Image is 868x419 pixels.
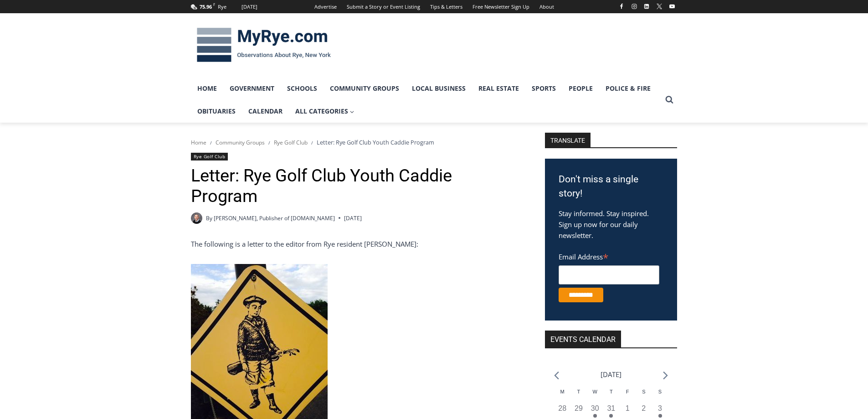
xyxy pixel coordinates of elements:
em: Has events [658,414,662,418]
time: 31 [607,404,615,412]
a: Previous month [554,371,559,380]
span: W [592,389,597,394]
a: Real Estate [472,77,525,100]
a: YouTube [667,1,678,12]
label: Email Address [559,248,659,264]
nav: Breadcrumbs [191,138,521,147]
span: / [268,140,270,146]
a: X [654,1,665,12]
time: 29 [575,404,583,412]
a: People [562,77,599,100]
img: MyRye.com [191,21,337,69]
a: Author image [191,212,202,224]
time: 2 [642,404,646,412]
nav: Primary Navigation [191,77,661,123]
span: S [658,389,662,394]
a: Schools [281,77,324,100]
p: The following is a letter to the editor from Rye resident [PERSON_NAME]: [191,238,521,249]
em: Has events [593,414,597,418]
span: Letter: Rye Golf Club Youth Caddie Program [317,138,434,146]
h1: Letter: Rye Golf Club Youth Caddie Program [191,166,521,207]
div: Thursday [603,388,620,403]
span: F [626,389,629,394]
a: All Categories [289,100,361,123]
a: Rye Golf Club [274,139,308,146]
time: 30 [591,404,599,412]
a: Rye Golf Club [191,153,228,160]
a: Local Business [406,77,472,100]
li: [DATE] [601,368,621,381]
a: Instagram [629,1,640,12]
a: Community Groups [216,139,265,146]
button: View Search Form [661,92,678,108]
a: Facebook [616,1,627,12]
span: S [642,389,645,394]
a: [PERSON_NAME], Publisher of [DOMAIN_NAME] [214,214,335,222]
time: 1 [626,404,630,412]
div: Wednesday [587,388,603,403]
a: Home [191,139,206,146]
p: Stay informed. Stay inspired. Sign up now for our daily newsletter. [559,208,663,241]
strong: TRANSLATE [545,133,591,147]
span: T [577,389,580,394]
span: 75.96 [200,3,212,10]
time: [DATE] [344,214,362,222]
a: Community Groups [324,77,406,100]
a: Sports [525,77,562,100]
div: Friday [619,388,636,403]
span: M [560,389,565,394]
time: 28 [558,404,566,412]
div: Saturday [636,388,652,403]
a: Calendar [242,100,289,123]
a: Linkedin [641,1,652,12]
h3: Don't miss a single story! [559,172,663,201]
h2: Events Calendar [545,331,621,347]
span: All Categories [295,106,354,116]
span: By [206,214,212,222]
span: T [610,389,613,394]
div: Monday [554,388,570,403]
span: / [311,140,313,146]
div: Tuesday [570,388,587,403]
span: F [213,2,215,7]
a: Home [191,77,223,100]
em: Has events [609,414,613,418]
div: Rye [218,3,226,11]
a: Police & Fire [599,77,657,100]
div: Sunday [652,388,668,403]
span: / [210,140,212,146]
time: 3 [658,404,662,412]
a: Next month [663,371,668,380]
a: Government [223,77,281,100]
a: Obituaries [191,100,242,123]
div: [DATE] [241,3,257,11]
